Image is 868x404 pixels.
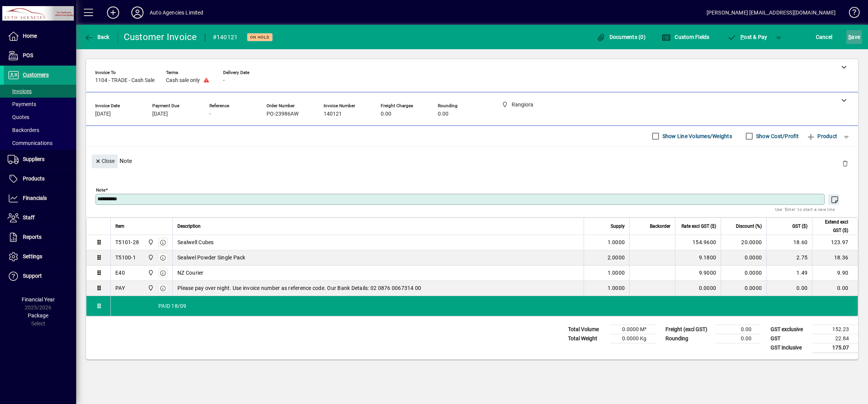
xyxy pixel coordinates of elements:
[166,77,200,84] span: Cash sale only
[4,111,76,124] a: Quotes
[95,77,155,84] span: 1104 - TRADE - Cash Sale
[803,129,841,143] button: Product
[715,325,761,334] td: 0.00
[608,269,625,277] span: 1.0000
[146,269,155,277] span: Rangiora
[84,34,110,40] span: Back
[92,155,118,168] button: Close
[101,6,125,19] button: Add
[115,254,136,261] div: T5100-1
[812,325,858,334] td: 152.23
[812,266,858,281] td: 9.90
[594,30,648,44] button: Documents (0)
[438,111,448,117] span: 0.00
[681,222,716,230] span: Rate excl GST ($)
[266,111,298,117] span: PO-23986AW
[152,111,168,117] span: [DATE]
[177,269,204,277] span: NZ Courier
[767,343,812,352] td: GST inclusive
[4,98,76,111] a: Payments
[610,334,656,343] td: 0.0000 Kg
[4,208,76,227] a: Staff
[836,155,854,173] button: Delete
[608,254,625,261] span: 2.0000
[115,238,139,246] div: T5101-28
[740,34,744,40] span: P
[843,2,858,26] a: Knowledge Base
[812,250,858,266] td: 18.36
[8,101,36,107] span: Payments
[564,325,610,334] td: Total Volume
[95,155,115,167] span: Close
[650,222,670,230] span: Backorder
[848,31,860,43] span: ave
[23,175,45,182] span: Products
[124,31,197,43] div: Customer Invoice
[4,124,76,137] a: Backorders
[611,222,625,230] span: Supply
[90,158,120,164] app-page-header-button: Close
[608,238,625,246] span: 1.0000
[23,214,35,221] span: Staff
[812,334,858,343] td: 22.84
[23,156,45,162] span: Suppliers
[209,111,211,117] span: -
[4,46,76,65] a: POS
[721,235,766,250] td: 20.0000
[814,30,834,44] button: Cancel
[836,160,854,167] app-page-header-button: Delete
[766,250,812,266] td: 2.75
[177,284,421,292] span: Please pay over night. Use invoice number as reference code. Our Bank Details: 02 0876 0067314 00
[4,85,76,98] a: Invoices
[662,334,715,343] td: Rounding
[8,127,39,133] span: Backorders
[4,247,76,266] a: Settings
[8,88,32,94] span: Invoices
[250,35,270,40] span: On hold
[146,238,155,246] span: Rangiora
[324,111,342,117] span: 140121
[564,334,610,343] td: Total Weight
[812,281,858,296] td: 0.00
[662,325,715,334] td: Freight (excl GST)
[846,30,862,44] button: Save
[721,266,766,281] td: 0.0000
[96,187,105,192] mat-label: Note
[4,189,76,208] a: Financials
[721,250,766,266] td: 0.0000
[707,6,836,19] div: [PERSON_NAME] [EMAIL_ADDRESS][DOMAIN_NAME]
[95,111,111,117] span: [DATE]
[608,284,625,292] span: 1.0000
[816,31,833,43] span: Cancel
[177,254,246,261] span: Sealwel Powder Single Pack
[23,33,37,39] span: Home
[715,334,761,343] td: 0.00
[680,269,716,277] div: 9.9000
[817,218,848,235] span: Extend excl GST ($)
[115,284,125,292] div: PAY
[146,253,155,262] span: Rangiora
[8,114,29,120] span: Quotes
[23,273,42,279] span: Support
[76,30,118,44] app-page-header-button: Back
[767,334,812,343] td: GST
[115,269,125,277] div: E40
[111,296,858,316] div: PAID 18/09
[213,31,238,43] div: #140121
[755,132,799,140] label: Show Cost/Profit
[125,6,150,19] button: Profile
[812,343,858,352] td: 175.07
[766,235,812,250] td: 18.60
[610,325,656,334] td: 0.0000 M³
[736,222,762,230] span: Discount (%)
[660,30,712,44] button: Custom Fields
[381,111,391,117] span: 0.00
[28,312,48,319] span: Package
[766,281,812,296] td: 0.00
[767,325,812,334] td: GST exclusive
[792,222,807,230] span: GST ($)
[22,296,55,303] span: Financial Year
[23,195,47,201] span: Financials
[4,137,76,150] a: Communications
[23,234,41,240] span: Reports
